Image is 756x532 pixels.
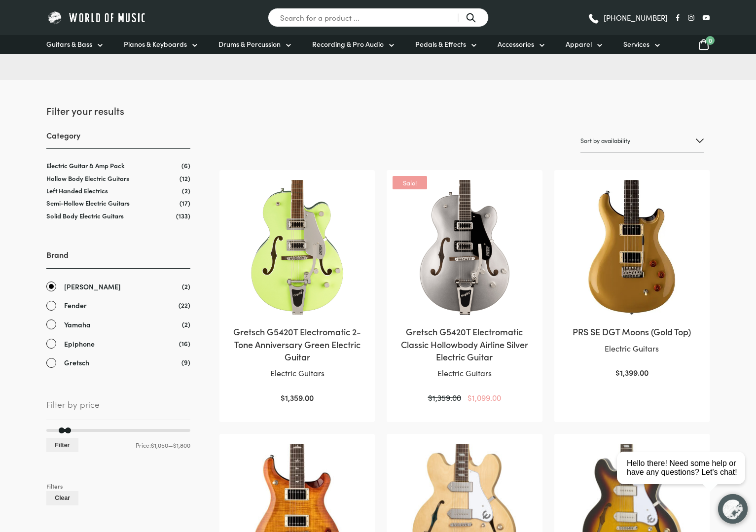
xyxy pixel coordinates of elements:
[281,392,285,403] span: $
[182,186,190,195] span: (2)
[46,482,190,491] div: Filters
[268,8,489,27] input: Search for a product ...
[580,129,704,152] select: Shop order
[46,186,108,195] a: Left Handed Electrics
[64,300,87,311] span: Fender
[64,281,121,292] span: [PERSON_NAME]
[46,104,190,117] h2: Filter your results
[46,438,78,452] button: Filter
[218,39,281,49] span: Drums & Percussion
[396,325,532,363] h2: Gretsch G5420T Electromatic Classic Hollowbody Airline Silver Electric Guitar
[393,176,427,189] span: Sale!
[46,438,190,452] div: Price: —
[46,10,147,25] img: World of Music
[46,319,190,330] a: Yamaha
[182,281,190,291] span: (2)
[564,180,700,379] a: PRS SE DGT Moons (Gold Top)Electric Guitars $1,399.00
[312,39,384,49] span: Recording & Pro Audio
[182,319,190,329] span: (2)
[46,39,92,49] span: Guitars & Bass
[706,36,715,45] span: 0
[587,10,668,25] a: [PHONE_NUMBER]
[281,392,314,403] bdi: 1,359.00
[396,367,532,380] p: Electric Guitars
[46,161,125,170] a: Electric Guitar & Amp Pack
[179,338,190,349] span: (16)
[173,441,190,449] span: $1,800
[229,325,365,363] h2: Gretsch G5420T Electromatic 2-Tone Anniversary Green Electric Guitar
[415,39,466,49] span: Pedals & Effects
[396,180,532,316] img: Gretsch G5420T Electromatic Classic Hollowbody Airline Silver Electric Guitar Front
[46,300,190,311] a: Fender
[564,325,700,338] h2: PRS SE DGT Moons (Gold Top)
[180,174,190,182] span: (12)
[180,199,190,207] span: (17)
[229,180,365,316] img: Gretsch G5420T Electromatic 2-Tone Anniversary Green Electric Guitar Front
[46,249,190,368] div: Brand
[46,211,124,220] a: Solid Body Electric Guitars
[151,441,168,449] span: $1,050
[604,14,668,21] span: [PHONE_NUMBER]
[615,367,648,378] bdi: 1,399.00
[468,392,501,403] bdi: 1,099.00
[46,130,190,149] h3: Category
[229,180,365,404] a: Gretsch G5420T Electromatic 2-Tone Anniversary Green Electric GuitarElectric Guitars $1,359.00
[428,392,461,403] bdi: 1,359.00
[613,424,756,532] iframe: Chat with our support team
[64,357,89,368] span: Gretsch
[428,392,432,403] span: $
[181,161,190,170] span: (6)
[64,338,95,350] span: Epiphone
[46,249,190,268] h3: Brand
[46,174,129,183] a: Hollow Body Electric Guitars
[46,357,190,368] a: Gretsch
[181,357,190,367] span: (9)
[46,338,190,350] a: Epiphone
[566,39,592,49] span: Apparel
[564,342,700,355] p: Electric Guitars
[468,392,472,403] span: $
[498,39,534,49] span: Accessories
[46,281,190,292] a: [PERSON_NAME]
[615,367,620,378] span: $
[64,319,91,330] span: Yamaha
[46,397,190,420] span: Filter by price
[46,491,78,505] button: Clear
[46,198,130,208] a: Semi-Hollow Electric Guitars
[179,300,190,310] span: (22)
[124,39,187,49] span: Pianos & Keyboards
[623,39,649,49] span: Services
[176,212,190,220] span: (133)
[229,367,365,380] p: Electric Guitars
[564,180,700,316] img: Paul Reed Smith SE DGT Gold Top Electric Guitar Front
[396,180,532,404] a: Gretsch G5420T Electromatic Classic Hollowbody Airline Silver Electric GuitarElectric Guitars Sale!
